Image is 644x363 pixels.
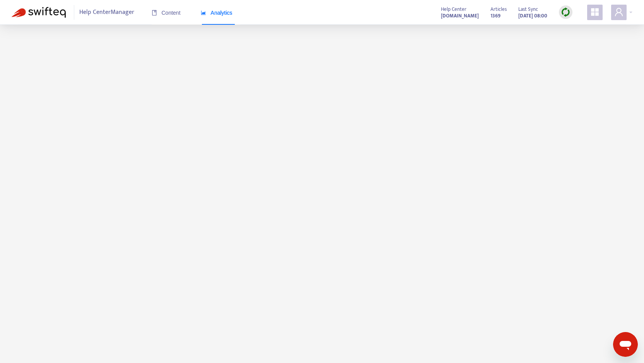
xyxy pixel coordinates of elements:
span: Help Center Manager [79,5,134,20]
strong: [DATE] 08:00 [518,12,547,20]
span: Help Center [441,5,466,14]
a: [DOMAIN_NAME] [441,11,479,20]
iframe: Button to launch messaging window [613,332,638,357]
span: Articles [490,5,507,14]
span: Content [152,10,181,16]
span: book [152,10,157,15]
img: Swifteq [12,7,66,18]
span: Last Sync [518,5,538,14]
span: area-chart [201,10,206,15]
img: sync.dc5367851b00ba804db3.png [561,7,571,17]
span: appstore [590,7,600,17]
strong: 1369 [490,12,501,20]
span: Analytics [201,10,232,16]
strong: [DOMAIN_NAME] [441,12,479,20]
span: user [614,7,624,17]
